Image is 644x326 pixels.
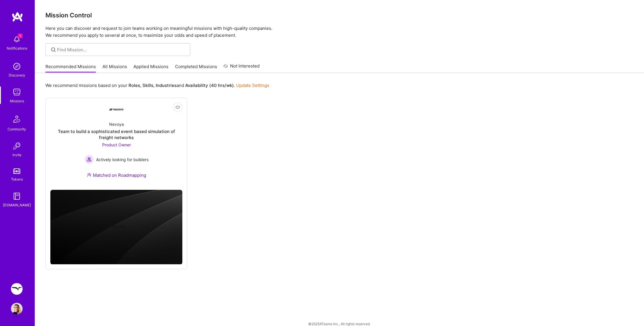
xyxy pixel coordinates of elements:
[11,190,23,202] img: guide book
[156,83,177,88] b: Industries
[3,202,31,208] div: [DOMAIN_NAME]
[175,63,217,73] a: Completed Missions
[45,82,269,88] p: We recommend missions based on your , , and .
[102,63,127,73] a: All Missions
[96,156,148,163] span: Actively looking for builders
[10,98,24,104] div: Missions
[175,105,180,110] i: icon EyeClosed
[10,283,24,295] a: Freed: Marketing Designer
[9,72,25,78] div: Discovery
[13,168,20,174] img: tokens
[107,218,126,236] img: Company logo
[45,12,634,19] h3: Mission Control
[129,83,140,88] b: Roles
[11,176,23,182] div: Tokens
[85,155,94,164] img: Actively looking for builders
[8,126,26,132] div: Community
[50,103,182,185] a: Company LogoNevoyaTeam to build a sophisticated event based simulation of freight networksProduct...
[102,142,131,147] span: Product Owner
[109,121,124,127] div: Nevoya
[50,190,182,265] img: cover
[87,172,91,177] img: Ateam Purple Icon
[142,83,153,88] b: Skills
[11,61,23,72] img: discovery
[18,34,23,38] span: 1
[11,283,23,295] img: Freed: Marketing Designer
[10,303,24,314] a: User Avatar
[223,63,260,73] a: Not Interested
[236,83,269,88] a: Update Settings
[50,46,57,53] i: icon SearchGrey
[109,108,123,111] img: Company Logo
[133,63,168,73] a: Applied Missions
[45,63,96,73] a: Recommended Missions
[11,34,23,45] img: bell
[50,128,182,141] div: Team to build a sophisticated event based simulation of freight networks
[87,172,146,178] div: Matched on Roadmapping
[10,112,24,126] img: Community
[11,303,23,314] img: User Avatar
[185,83,234,88] b: Availability (40 hrs/wk)
[7,45,27,51] div: Notifications
[12,152,21,158] div: Invite
[57,47,186,53] input: Find Mission...
[11,140,23,152] img: Invite
[45,25,634,39] p: Here you can discover and request to join teams working on meaningful missions with high-quality ...
[11,86,23,98] img: teamwork
[12,12,23,22] img: logo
